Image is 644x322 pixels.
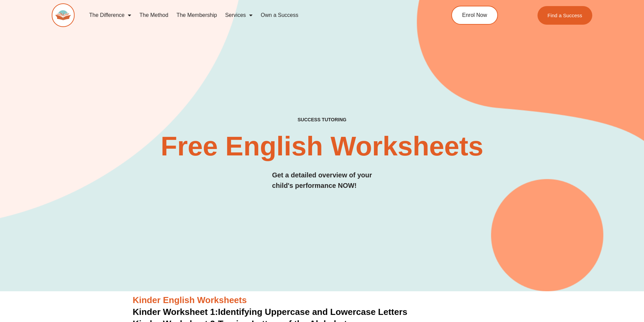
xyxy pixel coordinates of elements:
h3: Kinder English Worksheets [133,295,511,306]
a: The Method [135,7,172,23]
a: The Membership [172,7,221,23]
a: Services [221,7,257,23]
a: Enrol Now [451,6,498,25]
h4: SUCCESS TUTORING​ [242,117,402,123]
span: Enrol Now [462,13,487,18]
span: Kinder Worksheet 1: [133,307,218,317]
a: Own a Success [257,7,302,23]
h2: Free English Worksheets​ [144,133,501,160]
h3: Get a detailed overview of your child's performance NOW! [272,170,372,191]
a: Kinder Worksheet 1:Identifying Uppercase and Lowercase Letters [133,307,408,317]
span: Find a Success [548,13,582,18]
nav: Menu [85,7,421,23]
a: Find a Success [538,6,593,25]
a: The Difference [85,7,136,23]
